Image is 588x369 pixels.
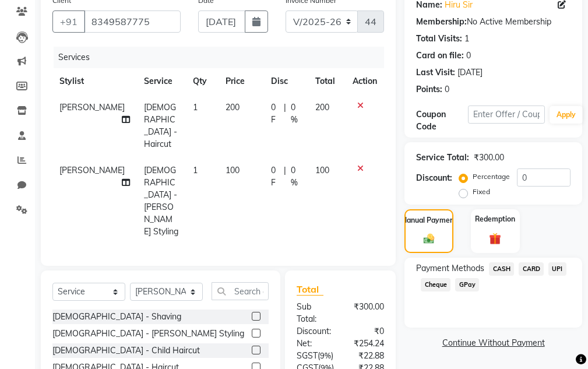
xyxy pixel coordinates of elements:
div: ₹300.00 [474,152,504,164]
div: Coupon Code [416,108,467,133]
span: Payment Methods [416,262,484,275]
div: Membership: [416,16,467,28]
div: 1 [464,33,469,45]
span: 200 [226,102,240,113]
div: ₹300.00 [340,301,393,325]
th: Service [137,68,186,94]
th: Stylist [52,68,137,94]
div: ( ) [288,350,342,362]
div: [DEMOGRAPHIC_DATA] - Shaving [52,311,181,323]
div: [DEMOGRAPHIC_DATA] - [PERSON_NAME] Styling [52,328,244,340]
span: | [284,101,286,126]
div: Discount: [416,172,452,184]
span: 0 F [271,164,280,189]
label: Manual Payment [401,215,457,226]
span: [PERSON_NAME] [59,102,125,113]
button: +91 [52,10,85,33]
div: ₹254.24 [340,338,393,350]
span: Total [297,283,323,296]
input: Search by Name/Mobile/Email/Code [84,10,181,33]
img: _gift.svg [485,231,505,246]
span: | [284,164,286,189]
a: Continue Without Payment [407,337,580,349]
th: Qty [186,68,219,94]
div: Net: [288,338,340,350]
span: 9% [320,351,331,360]
div: [DATE] [457,66,483,79]
div: Sub Total: [288,301,340,325]
span: 1 [193,165,198,175]
span: 200 [315,102,329,113]
span: SGST [297,350,318,361]
div: 0 [445,83,449,96]
th: Total [308,68,346,94]
span: GPay [455,278,479,291]
img: _cash.svg [420,233,438,245]
div: ₹0 [340,325,393,338]
th: Price [219,68,264,94]
span: [PERSON_NAME] [59,165,125,175]
span: CASH [489,262,514,276]
span: 0 % [291,164,301,189]
span: CARD [519,262,544,276]
div: Services [54,47,393,68]
div: Last Visit: [416,66,455,79]
span: 1 [193,102,198,113]
span: 0 F [271,101,280,126]
div: ₹22.88 [342,350,393,362]
label: Percentage [473,171,510,182]
span: [DEMOGRAPHIC_DATA] - Haircut [144,102,177,149]
div: Points: [416,83,442,96]
div: Discount: [288,325,340,338]
th: Action [346,68,384,94]
input: Enter Offer / Coupon Code [468,106,545,124]
span: 100 [315,165,329,175]
span: Cheque [421,278,450,291]
div: Card on file: [416,50,464,62]
th: Disc [264,68,308,94]
div: Total Visits: [416,33,462,45]
input: Search or Scan [212,282,269,300]
div: 0 [466,50,471,62]
label: Fixed [473,187,490,197]
span: 100 [226,165,240,175]
span: 0 % [291,101,301,126]
label: Redemption [475,214,515,224]
span: UPI [548,262,566,276]
div: No Active Membership [416,16,571,28]
button: Apply [550,106,583,124]
div: [DEMOGRAPHIC_DATA] - Child Haircut [52,345,200,357]
div: Service Total: [416,152,469,164]
span: [DEMOGRAPHIC_DATA] - [PERSON_NAME] Styling [144,165,178,237]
